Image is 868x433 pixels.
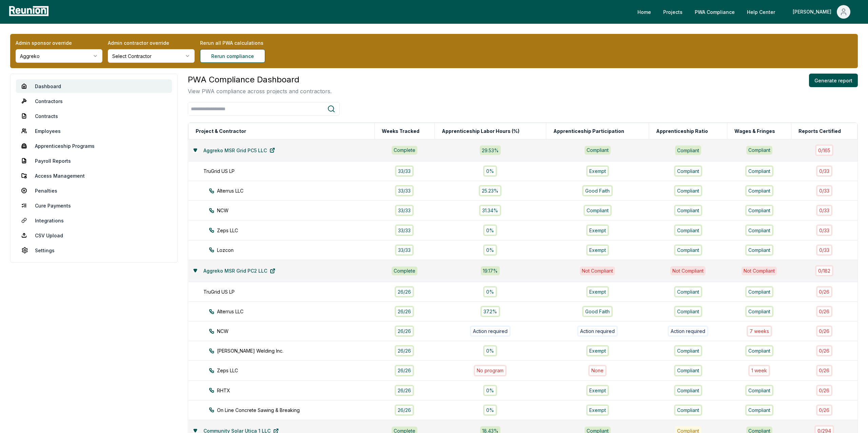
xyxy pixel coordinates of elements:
[586,165,609,177] div: Exempt
[483,165,497,177] div: 0%
[586,405,609,416] div: Exempt
[816,365,833,376] div: 0 / 26
[209,407,387,414] div: On Line Concrete Sawing & Breaking
[668,326,708,337] div: Action required
[816,205,832,216] div: 0 / 33
[395,405,414,416] div: 26 / 26
[483,224,497,236] div: 0%
[395,326,414,337] div: 26 / 26
[483,385,497,396] div: 0%
[395,224,414,236] div: 33 / 33
[586,224,609,236] div: Exempt
[674,405,702,416] div: Compliant
[198,264,281,278] a: Aggreko MSR Grid PC2 LLC
[200,49,265,63] button: Rerun compliance
[395,205,414,216] div: 33 / 33
[395,244,414,256] div: 33 / 33
[670,266,706,275] div: Not Compliant
[586,385,609,396] div: Exempt
[632,5,861,19] nav: Main
[16,109,172,123] a: Contracts
[200,39,287,46] label: Rerun all PWA calculations
[674,345,702,356] div: Compliant
[16,79,172,93] a: Dashboard
[586,244,609,256] div: Exempt
[16,184,172,197] a: Penalties
[552,124,626,138] button: Apprenticeship Participation
[481,266,500,275] div: 19.17 %
[816,405,833,416] div: 0 / 26
[745,345,773,356] div: Compliant
[483,244,497,256] div: 0%
[16,243,172,257] a: Settings
[816,385,833,396] div: 0 / 26
[16,154,172,168] a: Payroll Reports
[674,205,702,216] div: Compliant
[747,326,772,337] div: 7 week s
[816,244,832,256] div: 0 / 33
[440,124,521,138] button: Apprenticeship Labor Hours (%)
[483,345,497,356] div: 0%
[395,286,414,297] div: 26 / 26
[674,224,702,236] div: Compliant
[745,385,773,396] div: Compliant
[395,385,414,396] div: 26 / 26
[16,214,172,227] a: Integrations
[588,365,607,376] div: None
[816,165,832,177] div: 0 / 33
[586,286,609,297] div: Exempt
[585,146,611,155] div: Compliant
[483,286,497,297] div: 0%
[188,87,332,95] p: View PWA compliance across projects and contractors.
[474,365,507,376] div: No program
[745,165,773,177] div: Compliant
[209,187,387,194] div: Alterrus LLC
[582,306,613,317] div: Good Faith
[797,124,842,138] button: Reports Certified
[395,185,414,196] div: 33 / 33
[395,345,414,356] div: 26 / 26
[816,286,833,297] div: 0 / 26
[483,405,497,416] div: 0%
[16,169,172,182] a: Access Management
[689,5,740,19] a: PWA Compliance
[787,5,856,19] button: [PERSON_NAME]
[742,5,781,19] a: Help Center
[655,124,709,138] button: Apprenticeship Ratio
[674,306,702,317] div: Compliant
[395,365,414,376] div: 26 / 26
[674,385,702,396] div: Compliant
[577,326,618,337] div: Action required
[582,185,613,196] div: Good Faith
[674,165,702,177] div: Compliant
[194,124,248,138] button: Project & Contractor
[816,326,833,337] div: 0 / 26
[16,139,172,153] a: Apprenticeship Programs
[16,199,172,212] a: Cure Payments
[470,326,511,337] div: Action required
[16,39,102,46] label: Admin sponsor override
[816,224,832,236] div: 0 / 33
[108,39,195,46] label: Admin contractor override
[203,168,381,175] div: TruGrid US LP
[674,286,702,297] div: Compliant
[742,267,777,275] div: Not Compliant
[816,306,833,317] div: 0 / 26
[658,5,688,19] a: Projects
[479,205,501,216] div: 31.34%
[745,185,773,196] div: Compliant
[16,124,172,138] a: Employees
[380,124,421,138] button: Weeks Tracked
[209,247,387,254] div: Lozcon
[816,345,833,356] div: 0 / 26
[745,205,773,216] div: Compliant
[16,229,172,242] a: CSV Upload
[674,185,702,196] div: Compliant
[209,367,387,374] div: Zeps LLC
[745,244,773,256] div: Compliant
[809,74,858,87] button: Generate report
[674,244,702,256] div: Compliant
[479,185,501,196] div: 25.23%
[580,267,615,275] div: Not Compliant
[816,185,832,196] div: 0 / 33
